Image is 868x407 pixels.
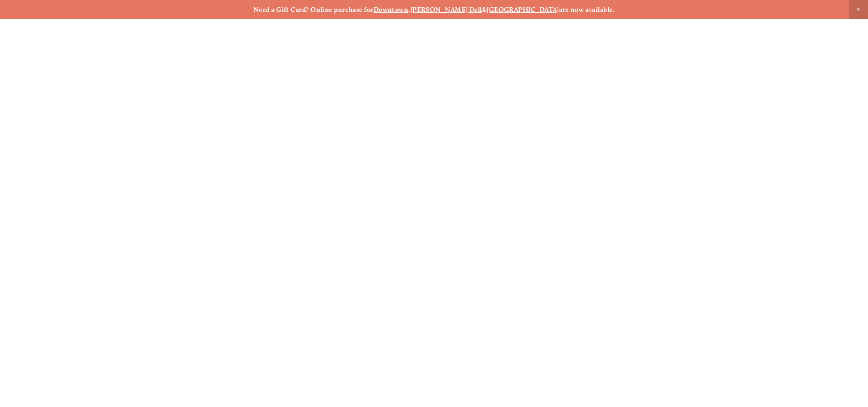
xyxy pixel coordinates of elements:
[411,5,482,14] a: [PERSON_NAME] Dell
[408,5,410,14] strong: ,
[487,5,559,14] a: [GEOGRAPHIC_DATA]
[374,5,409,14] a: Downtown
[559,5,615,14] strong: are now available.
[482,5,487,14] strong: &
[253,5,374,14] strong: Need a Gift Card? Online purchase for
